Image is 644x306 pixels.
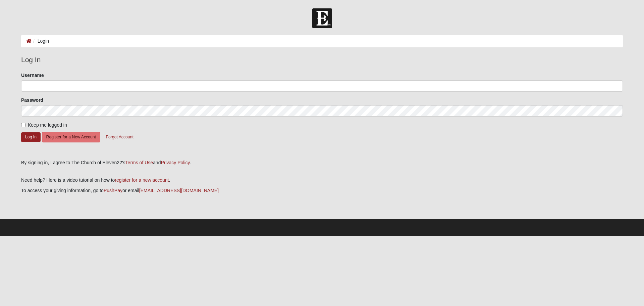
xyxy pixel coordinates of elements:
[28,122,67,128] span: Keep me logged in
[312,8,332,28] img: Church of Eleven22 Logo
[115,177,169,183] a: register for a new account
[21,97,43,103] label: Password
[21,177,623,184] p: Need help? Here is a video tutorial on how to .
[139,188,219,193] a: [EMAIL_ADDRESS][DOMAIN_NAME]
[104,188,122,193] a: PushPay
[21,123,25,127] input: Keep me logged in
[21,187,623,194] p: To access your giving information, go to or email
[102,132,138,142] button: Forgot Account
[32,38,49,45] li: Login
[125,160,153,165] a: Terms of Use
[21,159,623,166] div: By signing in, I agree to The Church of Eleven22's and .
[42,132,100,142] button: Register for a New Account
[161,160,190,165] a: Privacy Policy
[21,132,41,142] button: Log In
[21,72,44,79] label: Username
[21,54,623,65] legend: Log In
